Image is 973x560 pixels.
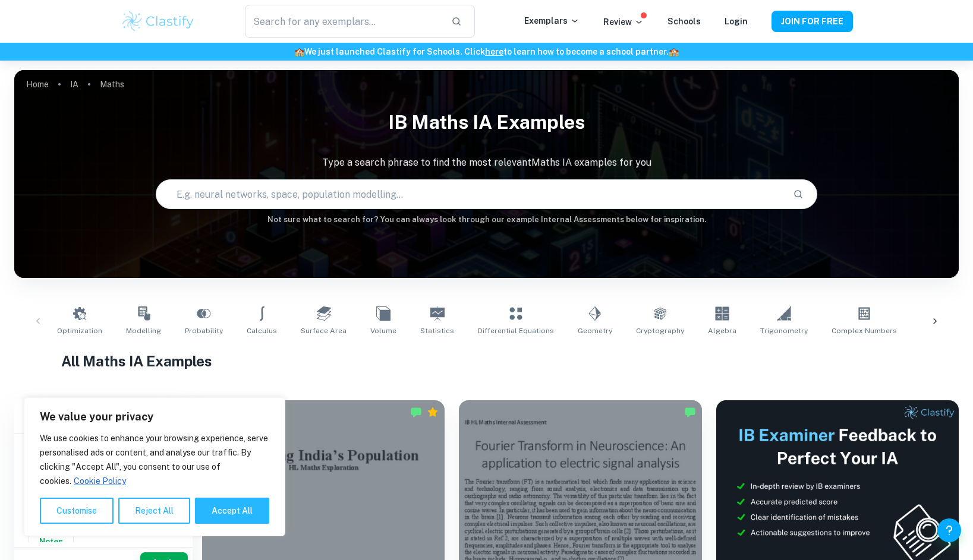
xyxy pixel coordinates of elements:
div: Premium [427,406,439,418]
span: 🏫 [294,47,304,56]
p: Maths [100,78,124,91]
span: Differential Equations [478,325,554,336]
a: IA [70,76,78,93]
a: here [485,47,503,56]
button: Help and Feedback [937,518,961,542]
button: Search [788,184,808,204]
span: Statistics [420,325,454,336]
input: E.g. neural networks, space, population modelling... [156,178,783,211]
h6: Not sure what to search for? You can always look through our example Internal Assessments below f... [14,214,959,226]
input: Search for any exemplars... [245,5,441,38]
span: Modelling [126,325,161,336]
h6: We just launched Clastify for Schools. Click to learn how to become a school partner. [2,45,971,58]
div: We value your privacy [24,397,285,536]
p: Type a search phrase to find the most relevant Maths IA examples for you [14,156,959,170]
a: Login [725,17,748,26]
span: Surface Area [301,325,347,336]
p: We use cookies to enhance your browsing experience, serve personalised ads or content, and analys... [40,431,269,488]
a: Cookie Policy [73,476,127,486]
button: Notes [29,527,73,556]
p: We value your privacy [40,410,269,424]
button: Reject All [118,498,190,524]
span: 🏫 [669,47,679,56]
span: Geometry [578,325,612,336]
h1: All Maths IA Examples [61,350,911,372]
span: Calculus [247,325,277,336]
span: Complex Numbers [832,325,897,336]
span: Trigonometry [760,325,808,336]
p: Exemplars [524,14,580,27]
a: Schools [667,17,701,26]
h1: IB Maths IA examples [14,103,959,141]
h6: Filter exemplars [14,400,193,434]
span: Optimization [57,325,102,336]
p: Review [603,15,644,29]
button: Customise [40,498,114,524]
a: Home [26,76,49,93]
button: Accept All [195,498,269,524]
span: Cryptography [636,325,684,336]
img: Clastify logo [121,10,196,33]
span: Algebra [708,325,736,336]
img: Marked [410,406,422,418]
span: Volume [370,325,396,336]
img: Marked [684,406,696,418]
span: Probability [185,325,223,336]
button: JOIN FOR FREE [772,11,853,32]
